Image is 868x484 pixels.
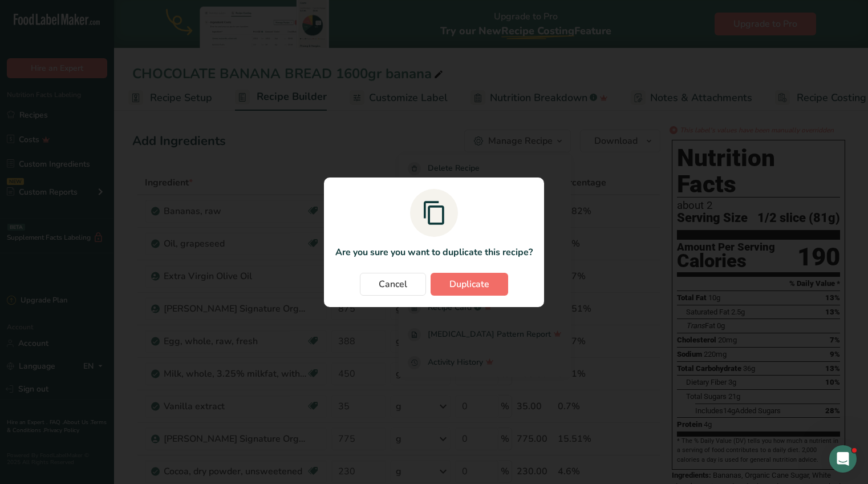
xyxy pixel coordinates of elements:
p: Are you sure you want to duplicate this recipe? [335,245,533,259]
button: Cancel [360,273,426,296]
span: Cancel [379,277,407,291]
span: Duplicate [449,277,489,291]
iframe: Intercom live chat [829,445,857,473]
button: Duplicate [431,273,508,296]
